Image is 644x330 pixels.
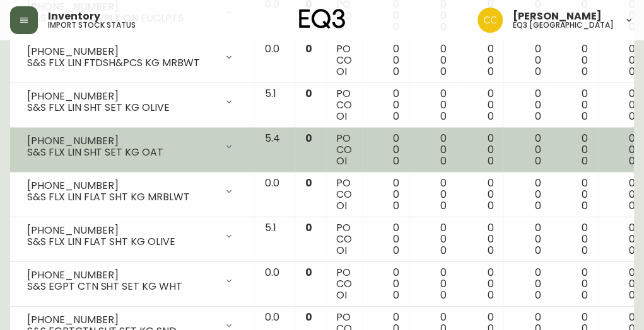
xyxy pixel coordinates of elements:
span: 0 [305,86,312,101]
span: 0 [629,109,635,123]
div: 0 0 [513,133,541,167]
span: 0 [534,154,541,168]
span: 0 [305,220,312,235]
div: PO CO [336,178,352,212]
div: 0 0 [419,267,447,301]
div: PO CO [336,43,352,77]
span: 0 [305,131,312,145]
span: 0 [487,109,493,123]
img: logo [299,9,346,29]
div: [PHONE_NUMBER] [27,135,216,147]
div: 0 0 [372,88,399,122]
div: 0 0 [467,267,494,301]
div: S&S EGPT CTN SHT SET KG WHT [27,281,216,292]
div: 0 0 [608,267,635,301]
div: 0 0 [372,133,399,167]
div: 0 0 [561,178,588,212]
div: S&S FLX LIN SHT SET KG OLIVE [27,102,216,113]
span: 0 [393,64,399,79]
div: 0 0 [419,222,447,256]
div: 0 0 [419,43,447,77]
div: 0 0 [513,43,541,77]
div: PO CO [336,133,352,167]
span: 0 [582,109,588,123]
div: 0 0 [467,222,494,256]
div: S&S FLX LIN FTDSH&PCS KG MRBWT [27,57,216,69]
div: 0 0 [419,178,447,212]
span: 0 [487,288,493,302]
span: 0 [440,288,447,302]
div: 0 0 [513,222,541,256]
div: 0 0 [608,43,635,77]
span: 0 [487,198,493,213]
span: 0 [534,198,541,213]
span: 0 [393,109,399,123]
div: 0 0 [467,43,494,77]
td: 0.0 [254,38,295,83]
span: 0 [393,154,399,168]
div: [PHONE_NUMBER]S&S FLX LIN SHT SET KG OAT [17,133,244,161]
div: 0 0 [561,133,588,167]
div: 0 0 [561,267,588,301]
div: [PHONE_NUMBER] [27,180,216,191]
span: 0 [629,288,635,302]
span: 0 [305,176,312,190]
img: e5ae74ce19ac3445ee91f352311dd8f4 [477,8,503,33]
div: 0 0 [513,267,541,301]
div: 0 0 [419,133,447,167]
div: PO CO [336,267,352,301]
div: [PHONE_NUMBER] [27,314,216,326]
div: 0 0 [372,43,399,77]
div: 0 0 [513,178,541,212]
span: 0 [534,243,541,258]
span: 0 [629,243,635,258]
span: 0 [582,64,588,79]
span: 0 [393,198,399,213]
div: PO CO [336,222,352,256]
span: 0 [534,109,541,123]
div: [PHONE_NUMBER]S&S FLX LIN SHT SET KG OLIVE [17,88,244,116]
span: 0 [487,243,493,258]
span: 0 [440,154,447,168]
span: OI [336,109,347,123]
span: OI [336,288,347,302]
div: S&S FLX LIN FLAT SHT KG MRBLWT [27,191,216,203]
div: 0 0 [372,222,399,256]
td: 5.1 [254,217,295,262]
span: 0 [582,154,588,168]
div: [PHONE_NUMBER]S&S FLX LIN FLAT SHT KG OLIVE [17,222,244,250]
div: S&S FLX LIN SHT SET KG OAT [27,147,216,158]
div: S&S FLX LIN FLAT SHT KG OLIVE [27,236,216,247]
div: 0 0 [513,88,541,122]
span: 0 [440,243,447,258]
span: Inventory [48,11,100,21]
div: 0 0 [608,178,635,212]
span: 0 [534,64,541,79]
div: [PHONE_NUMBER] [27,225,216,236]
span: 0 [440,64,447,79]
span: OI [336,154,347,168]
div: 0 0 [561,222,588,256]
div: [PHONE_NUMBER] [27,91,216,102]
span: 0 [305,310,312,324]
span: OI [336,243,347,258]
div: 0 0 [467,178,494,212]
div: [PHONE_NUMBER]S&S FLX LIN FTDSH&PCS KG MRBWT [17,43,244,71]
div: 0 0 [608,222,635,256]
span: 0 [582,243,588,258]
div: [PHONE_NUMBER]S&S EGPT CTN SHT SET KG WHT [17,267,244,295]
span: 0 [393,288,399,302]
span: 0 [305,42,312,56]
span: OI [336,64,347,79]
div: [PHONE_NUMBER] [27,270,216,281]
div: 0 0 [419,88,447,122]
div: 0 0 [561,43,588,77]
td: 5.1 [254,83,295,128]
td: 0.0 [254,262,295,307]
div: PO CO [336,88,352,122]
span: 0 [440,109,447,123]
div: [PHONE_NUMBER] [27,46,216,57]
div: 0 0 [467,88,494,122]
span: 0 [534,288,541,302]
span: 0 [305,265,312,280]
